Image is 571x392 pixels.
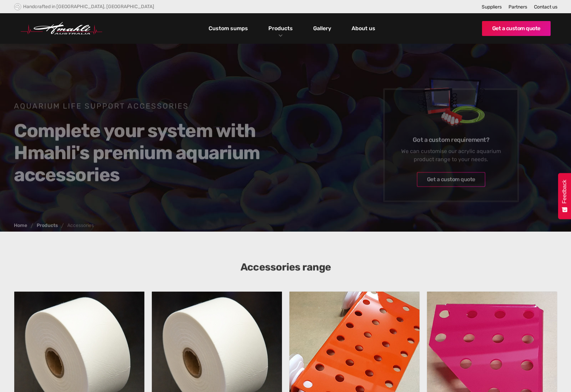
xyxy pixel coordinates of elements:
a: Custom sumps [207,23,250,34]
img: Accessories [395,56,507,156]
a: Products [37,223,58,228]
div: Handcrafted in [GEOGRAPHIC_DATA], [GEOGRAPHIC_DATA] [23,4,154,9]
h1: Aquarium Life Support Accessories [14,101,275,111]
a: Get a custom quote [416,172,485,187]
a: Gallery [311,23,333,34]
div: Accessories [67,223,94,228]
div: We can customise our acrylic aquarium product range to your needs. [395,148,507,164]
div: Products [263,13,298,44]
a: Get a custom quote [482,21,551,36]
img: Hmahli Australia Logo [21,22,102,35]
a: About us [350,23,377,34]
a: home [21,22,102,35]
h3: Accessories range [155,261,416,273]
span: Feedback [561,180,568,203]
a: Contact us [534,4,557,10]
h6: Got a custom requirement? [395,136,507,144]
a: Home [14,223,27,228]
a: Suppliers [482,4,502,10]
div: Get a custom quote [427,176,475,184]
a: Partners [508,4,527,10]
a: Products [267,23,295,33]
h2: Complete your system with Hmahli's premium aquarium accessories [14,120,275,186]
button: Feedback - Show survey [558,173,571,219]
